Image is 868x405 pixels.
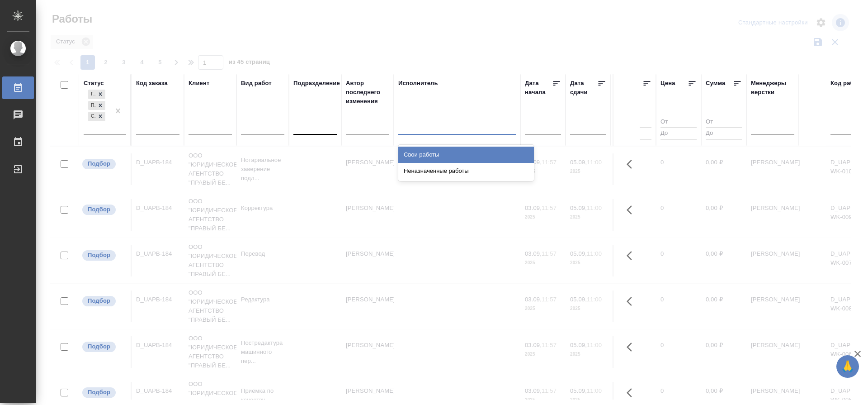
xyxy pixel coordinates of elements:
[570,79,597,97] div: Дата сдачи
[88,112,95,121] div: Сдан
[81,158,126,170] div: Можно подбирать исполнителей
[621,336,643,358] button: Здесь прячутся важные кнопки
[189,79,209,88] div: Клиент
[293,79,340,88] div: Подразделение
[81,295,126,307] div: Можно подбирать исполнителей
[81,341,126,353] div: Можно подбирать исполнителей
[81,204,126,216] div: Можно подбирать исполнителей
[840,357,855,376] span: 🙏
[88,90,95,99] div: Готов к работе
[621,245,643,267] button: Здесь прячутся важные кнопки
[621,382,643,404] button: Здесь прячутся важные кнопки
[88,251,110,260] p: Подбор
[398,79,438,88] div: Исполнитель
[88,342,110,351] p: Подбор
[88,296,110,305] p: Подбор
[621,153,643,175] button: Здесь прячутся важные кнопки
[398,147,534,163] div: Свои работы
[660,117,697,128] input: От
[751,79,794,97] div: Менеджеры верстки
[346,79,389,106] div: Автор последнего изменения
[706,117,742,128] input: От
[241,79,272,88] div: Вид работ
[660,128,697,139] input: До
[88,101,95,110] div: Подбор
[84,79,104,88] div: Статус
[836,355,859,378] button: 🙏
[88,159,110,168] p: Подбор
[88,388,110,397] p: Подбор
[621,199,643,221] button: Здесь прячутся важные кнопки
[830,79,865,88] div: Код работы
[81,386,126,399] div: Можно подбирать исполнителей
[621,291,643,312] button: Здесь прячутся важные кнопки
[88,205,110,214] p: Подбор
[706,128,742,139] input: До
[525,79,552,97] div: Дата начала
[706,79,725,88] div: Сумма
[87,100,106,111] div: Готов к работе, Подбор, Сдан
[660,79,675,88] div: Цена
[81,249,126,262] div: Можно подбирать исполнителей
[398,163,534,179] div: Неназначенные работы
[87,89,106,100] div: Готов к работе, Подбор, Сдан
[87,111,106,122] div: Готов к работе, Подбор, Сдан
[136,79,168,88] div: Код заказа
